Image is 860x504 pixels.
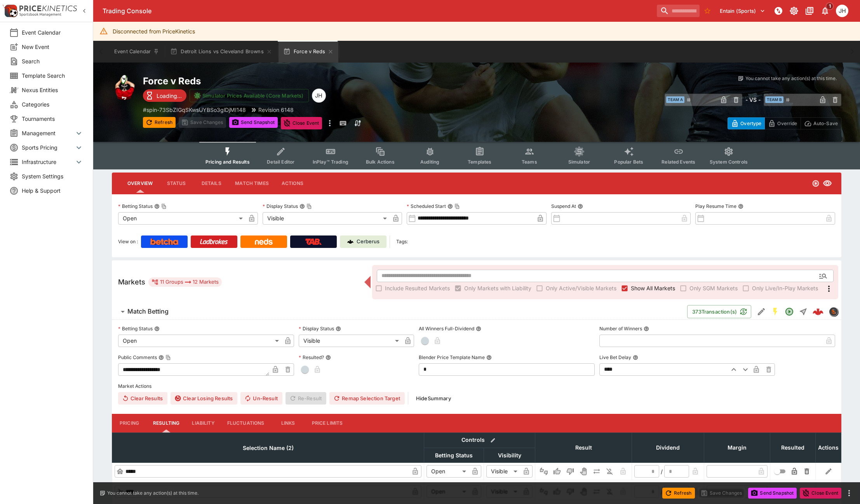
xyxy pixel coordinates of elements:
div: Event type filters [199,142,754,169]
button: All Winners Full-Dividend [476,326,481,331]
h6: - VS - [745,96,761,104]
a: 3af09f43-64e8-42a6-9a5b-8c1643263d0b [810,304,826,319]
p: Betting Status [118,325,153,332]
button: 373Transaction(s) [687,305,751,318]
p: Suspend At [551,203,576,209]
p: Blender Price Template Name [419,354,485,361]
p: Cerberus [357,238,380,246]
svg: Visible [823,179,832,188]
p: You cannot take any action(s) at this time. [745,75,837,82]
h5: Markets [118,277,145,286]
button: Match Times [229,174,275,193]
div: Start From [728,117,841,129]
span: Categories [22,100,84,108]
button: Pricing [112,414,147,432]
button: NOT Connected to PK [771,4,785,18]
p: Display Status [263,203,298,209]
button: more [325,117,334,129]
label: Tags: [396,235,408,248]
input: search [657,5,700,17]
button: Copy To Clipboard [161,204,167,209]
th: Dividend [632,432,704,462]
button: Match Betting [112,304,687,319]
span: Re-Result [286,392,326,405]
button: Force v Reds [279,41,338,63]
th: Margin [704,432,770,462]
label: View on : [118,235,138,248]
p: Copy To Clipboard [143,106,246,114]
button: Display Status [336,326,341,331]
button: Overtype [728,117,765,129]
div: Visible [299,335,402,347]
span: Search [22,57,84,65]
span: Management [22,129,74,137]
button: HideSummary [411,392,456,405]
button: Documentation [803,4,816,18]
p: Resulted? [299,354,324,361]
span: Related Events [662,159,695,165]
button: Bulk edit [488,435,498,445]
img: Neds [255,239,272,245]
h6: Match Betting [127,307,169,316]
button: Copy To Clipboard [306,204,312,209]
button: Play Resume Time [738,204,743,209]
div: / [661,467,663,476]
img: Cerberus [347,239,353,245]
p: Betting Status [118,203,153,209]
button: Overview [121,174,159,193]
p: Public Comments [118,354,157,361]
button: Display StatusCopy To Clipboard [299,204,305,209]
img: sportingsolutions [829,307,838,316]
div: Visible [263,212,390,225]
button: Clear Losing Results [171,392,237,405]
span: Show All Markets [631,284,675,292]
button: Fluctuations [221,414,271,432]
p: Overtype [740,119,761,127]
button: Select Tenant [715,5,770,17]
img: Sportsbook Management [19,13,61,16]
button: Resulting [147,414,186,432]
span: New Event [22,43,84,51]
span: Only Live/In-Play Markets [752,284,818,292]
img: TabNZ [305,239,322,245]
span: Team A [666,96,684,103]
button: Links [271,414,306,432]
span: Detail Editor [267,159,294,165]
p: Live Bet Delay [599,354,631,361]
span: Simulator [568,159,590,165]
button: Price Limits [306,414,349,432]
button: Copy To Clipboard [165,355,171,360]
span: Betting Status [427,451,481,460]
div: Disconnected from PriceKinetics [113,24,195,38]
span: Include Resulted Markets [385,284,450,292]
div: Trading Console [103,7,654,15]
button: Event Calendar [110,41,164,63]
label: Market Actions [118,380,835,392]
div: sportingsolutions [829,307,838,316]
p: Scheduled Start [407,203,446,209]
img: rugby_union.png [112,75,137,100]
span: 1 [826,2,834,10]
button: Public CommentsCopy To Clipboard [158,355,164,360]
div: Visible [486,465,520,478]
div: Open [118,212,245,225]
span: Only Markets with Liability [464,284,531,292]
span: InPlay™ Trading [313,159,348,165]
span: System Controls [710,159,748,165]
button: Blender Price Template Name [486,355,492,360]
button: Refresh [662,488,695,499]
th: Resulted [770,432,816,462]
div: 11 Groups 12 Markets [151,277,219,287]
p: Revision 6148 [258,106,294,114]
button: Lose [564,465,576,478]
span: Sports Pricing [22,143,74,152]
button: Void [577,465,590,478]
button: Betting Status [154,326,160,331]
svg: More [824,284,834,293]
p: Loading... [157,92,182,100]
span: Visibility [489,451,530,460]
span: Pricing and Results [205,159,250,165]
img: PriceKinetics Logo [2,3,18,19]
div: Open [118,335,282,347]
span: System Settings [22,172,84,180]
